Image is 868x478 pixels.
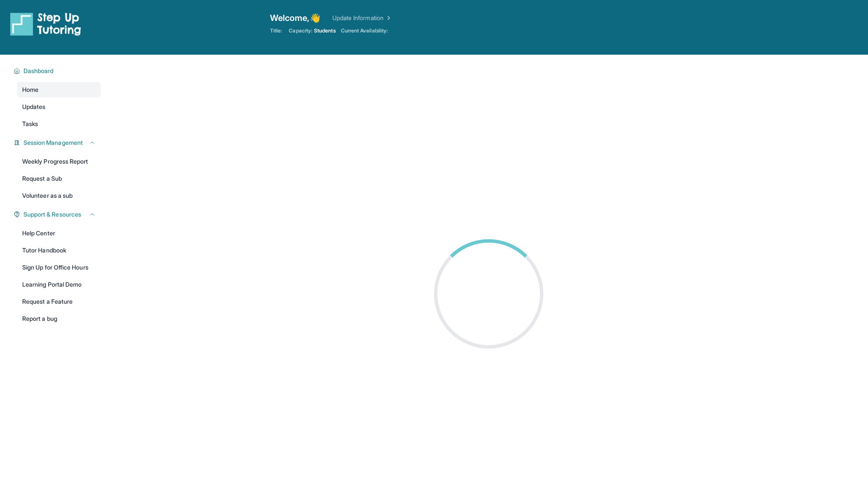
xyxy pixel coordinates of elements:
a: Request a Feature [17,294,101,309]
a: Update Information [332,14,392,22]
span: Session Management [23,138,83,147]
a: Weekly Progress Report [17,154,101,169]
button: Session Management [20,138,96,147]
a: Request a Sub [17,171,101,186]
button: Support & Resources [20,210,96,219]
span: Capacity: [289,27,312,34]
span: Dashboard [23,67,54,75]
span: Title: [270,27,282,34]
a: Home [17,82,101,97]
span: Current Availability: [341,27,388,34]
a: Report a bug [17,311,101,326]
span: Tasks [22,120,38,128]
a: Tutor Handbook [17,243,101,258]
a: Sign Up for Office Hours [17,260,101,275]
button: Dashboard [20,67,96,75]
a: Help Center [17,226,101,241]
span: Students [314,27,336,34]
img: logo [10,12,81,36]
a: Volunteer as a sub [17,188,101,203]
span: Updates [22,103,46,111]
span: Home [22,85,38,94]
a: Learning Portal Demo [17,277,101,292]
a: Updates [17,99,101,114]
a: Tasks [17,116,101,132]
img: Chevron Right [384,14,392,22]
span: Welcome, 👋 [270,12,320,24]
span: Support & Resources [23,210,81,219]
